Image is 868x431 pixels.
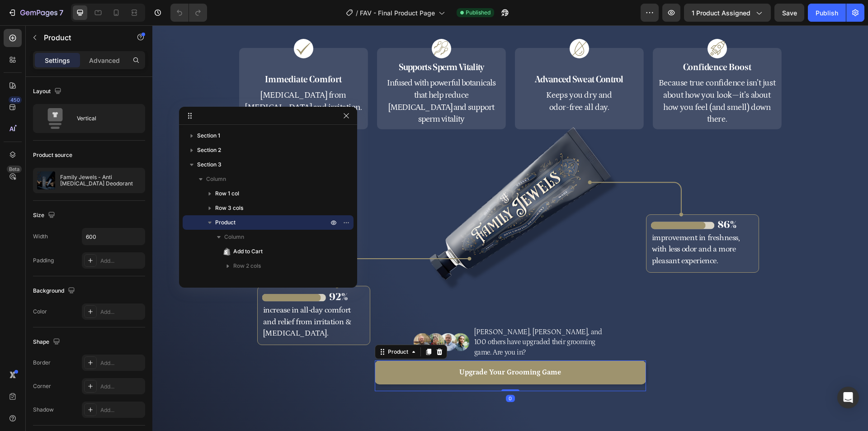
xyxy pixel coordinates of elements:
[816,8,838,18] div: Publish
[44,32,121,43] p: Product
[100,383,143,391] div: Add...
[224,232,244,242] span: Column
[197,131,220,140] span: Section 1
[45,56,70,65] p: Settings
[222,335,494,359] button: Upgrade Your Grooming Game
[261,308,317,326] img: gempages_553254448210641727-94df4975-9b95-4683-84be-2853ca860e35.png
[692,8,750,18] span: 1 product assigned
[506,52,624,100] p: Because true confidence isn’t just about how you look—it’s about how you feel (and smell) down th...
[234,322,258,331] div: Product
[215,218,236,227] span: Product
[557,16,572,31] img: gempages_553254448210641727-28e61082-0890-4485-88f8-9042944a5144.png
[60,174,141,187] p: Family Jewels - Anti [MEDICAL_DATA] Deodorant
[37,171,55,189] img: product feature img
[89,56,120,65] p: Advanced
[206,175,226,184] span: Column
[33,382,51,390] div: Corner
[33,336,62,348] div: Shape
[7,166,22,173] div: Beta
[100,308,143,316] div: Add...
[59,7,63,18] p: 7
[111,279,212,314] p: increase in all-day comfort and relief from irritation & [MEDICAL_DATA].
[230,37,348,48] p: Supports Sperm Vitality
[215,189,239,198] span: Row 1 col
[9,96,22,104] div: 450
[197,160,222,169] span: Section 3
[499,194,586,206] img: gempages_553254448210641727-c86314bb-93f2-47c7-8d03-3baf5ae20bc2.svg
[197,276,222,285] span: Section 4
[500,207,601,242] p: improvement in freshness, with less odor and a more pleasant experience.
[774,4,804,22] button: Save
[33,406,54,414] div: Shadow
[4,4,67,22] button: 7
[307,341,409,354] div: Upgrade Your Grooming Game
[177,96,539,269] img: gempages_553254448210641727-0dc9ec2d-ff41-442a-8cdb-d66566195720.svg
[33,85,63,98] div: Layout
[360,8,435,18] span: FAV - Final Product Page
[230,52,348,100] p: Infused with powerful botanicals that help reduce [MEDICAL_DATA] and support sperm vitality
[170,4,207,22] div: Undo/Redo
[82,228,145,245] input: Auto
[368,49,486,60] p: Advanced Sweat Control
[33,285,77,297] div: Background
[33,209,57,222] div: Size
[837,387,859,408] div: Open Intercom Messenger
[356,8,358,18] span: /
[110,265,198,279] img: gempages_553254448210641727-50d5c3de-1575-4093-a29b-4eaf6dcf3154.svg
[420,16,434,31] img: gempages_553254448210641727-1c02506f-fbcd-439f-a0a7-fb533243cc0b.png
[684,4,771,22] button: 1 product assigned
[233,261,261,270] span: Row 2 cols
[808,4,846,22] button: Publish
[33,232,48,241] div: Width
[33,151,72,159] div: Product source
[354,369,363,377] div: 0
[368,64,486,88] p: Keeps you dry and odor-free all day.
[506,37,624,48] p: Confidence Boost
[77,108,132,129] div: Vertical
[466,9,491,17] span: Published
[100,257,143,265] div: Add...
[233,247,263,256] span: Add to Cart
[322,302,454,332] p: [PERSON_NAME], [PERSON_NAME], and 100 others have upgraded their grooming game. Are you in?
[197,146,221,155] span: Section 2
[782,9,797,17] span: Save
[152,25,868,431] iframe: Design area
[33,359,51,367] div: Border
[100,359,143,367] div: Add...
[33,308,47,316] div: Color
[100,406,143,414] div: Add...
[215,204,243,213] span: Row 3 cols
[33,256,54,265] div: Padding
